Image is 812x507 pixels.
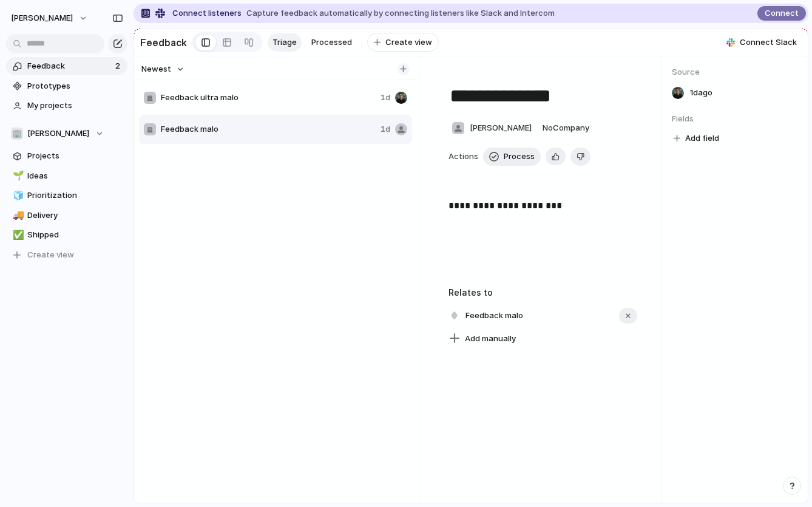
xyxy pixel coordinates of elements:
span: Newest [141,63,171,75]
span: Feedback ultra malo [161,92,376,104]
span: 1d [381,92,390,104]
span: Actions [448,151,478,163]
span: Create view [385,36,432,49]
button: [PERSON_NAME] [448,118,535,138]
span: Prototypes [27,80,123,92]
span: Triage [272,36,297,49]
a: 🌱Ideas [6,167,127,185]
span: Feedback malo [161,123,376,135]
span: Projects [27,150,123,162]
h2: Feedback [140,35,187,50]
a: ✅Shipped [6,226,127,244]
button: Create view [367,33,439,52]
button: Newest [140,61,186,77]
span: No Company [543,123,589,132]
button: 🌱 [11,170,23,182]
div: 🧊 [13,189,21,203]
span: Add field [685,132,719,145]
span: 1d ago [690,87,712,99]
button: Connect [757,6,806,21]
span: 1d [381,123,390,135]
span: Source [672,66,798,78]
span: My projects [27,100,123,112]
span: [PERSON_NAME] [11,12,73,24]
a: 🧊Prioritization [6,186,127,205]
button: ✅ [11,229,23,241]
div: 🚚 [13,208,21,222]
button: 🏢[PERSON_NAME] [6,124,127,143]
span: Capture feedback automatically by connecting listeners like Slack and Intercom [246,7,555,19]
button: Create view [6,246,127,264]
button: Delete [570,148,590,166]
a: My projects [6,97,127,115]
a: Processed [306,33,357,52]
button: Connect Slack [722,33,802,52]
div: 🏢 [11,128,23,140]
span: [PERSON_NAME] [470,122,532,134]
span: Connect listeners [172,7,242,19]
span: Process [504,151,535,163]
a: 🚚Delivery [6,206,127,225]
button: Add manually [444,330,521,347]
span: Fields [672,113,798,125]
div: 🌱 [13,169,21,183]
span: Processed [311,36,352,49]
a: Triage [268,33,302,52]
span: 2 [115,60,123,72]
a: Projects [6,147,127,165]
span: Shipped [27,229,123,241]
button: 🧊 [11,189,23,202]
button: Add field [672,131,721,146]
button: Process [483,148,541,166]
span: Prioritization [27,189,123,202]
div: ✅ [13,228,21,242]
button: NoCompany [540,118,592,138]
span: Connect Slack [740,36,797,49]
span: Connect [765,7,799,19]
span: [PERSON_NAME] [27,128,89,140]
button: 🚚 [11,209,23,222]
span: Feedback malo [462,307,527,324]
span: Ideas [27,170,123,182]
h3: Relates to [448,286,638,299]
span: Feedback [27,60,112,72]
a: Feedback2 [6,57,127,75]
button: [PERSON_NAME] [5,9,94,28]
span: Delivery [27,209,123,222]
a: Prototypes [6,77,127,95]
span: Add manually [465,333,516,345]
span: Create view [27,249,74,261]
